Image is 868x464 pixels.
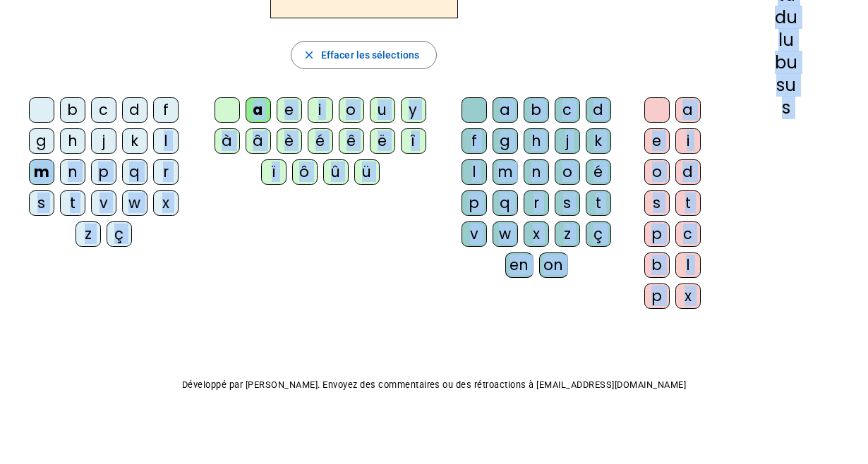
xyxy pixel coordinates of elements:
[246,128,271,154] div: â
[644,252,670,278] div: b
[675,128,701,154] div: i
[644,283,670,309] div: p
[60,128,85,154] div: h
[401,97,426,123] div: y
[11,377,857,393] p: Développé par [PERSON_NAME]. Envoyez des commentaires ou des rétroactions à [EMAIL_ADDRESS][DOMAI...
[462,128,487,154] div: f
[675,221,701,247] div: c
[291,41,437,69] button: Effacer les sélections
[401,128,426,154] div: î
[728,77,845,94] div: su
[675,190,701,216] div: t
[261,159,287,185] div: ï
[122,97,147,123] div: d
[153,97,179,123] div: f
[153,190,179,216] div: x
[308,97,333,123] div: i
[91,128,116,154] div: j
[675,159,701,185] div: d
[91,97,116,123] div: c
[644,159,670,185] div: o
[370,128,395,154] div: ë
[215,128,240,154] div: à
[728,54,845,71] div: bu
[524,128,549,154] div: h
[728,9,845,26] div: du
[323,159,349,185] div: û
[505,252,534,278] div: en
[493,128,518,154] div: g
[277,128,302,154] div: è
[303,49,315,61] mat-icon: close
[122,159,147,185] div: q
[644,190,670,216] div: s
[586,190,611,216] div: t
[308,128,333,154] div: é
[462,221,487,247] div: v
[60,190,85,216] div: t
[539,252,568,278] div: on
[339,128,364,154] div: ê
[586,128,611,154] div: k
[60,159,85,185] div: n
[524,97,549,123] div: b
[107,221,132,247] div: ç
[122,128,147,154] div: k
[675,283,701,309] div: x
[91,159,116,185] div: p
[555,159,580,185] div: o
[339,97,364,123] div: o
[586,221,611,247] div: ç
[493,159,518,185] div: m
[153,128,179,154] div: l
[246,97,271,123] div: a
[586,97,611,123] div: d
[60,97,85,123] div: b
[370,97,395,123] div: u
[555,221,580,247] div: z
[493,97,518,123] div: a
[555,97,580,123] div: c
[728,32,845,49] div: lu
[524,221,549,247] div: x
[555,128,580,154] div: j
[644,128,670,154] div: e
[354,159,380,185] div: ü
[675,97,701,123] div: a
[728,99,845,116] div: s
[644,221,670,247] div: p
[91,190,116,216] div: v
[321,47,419,63] span: Effacer les sélections
[122,190,147,216] div: w
[462,190,487,216] div: p
[292,159,318,185] div: ô
[29,159,54,185] div: m
[29,128,54,154] div: g
[29,190,54,216] div: s
[524,159,549,185] div: n
[493,221,518,247] div: w
[555,190,580,216] div: s
[277,97,302,123] div: e
[524,190,549,216] div: r
[493,190,518,216] div: q
[675,252,701,278] div: l
[462,159,487,185] div: l
[76,221,101,247] div: z
[586,159,611,185] div: é
[153,159,179,185] div: r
